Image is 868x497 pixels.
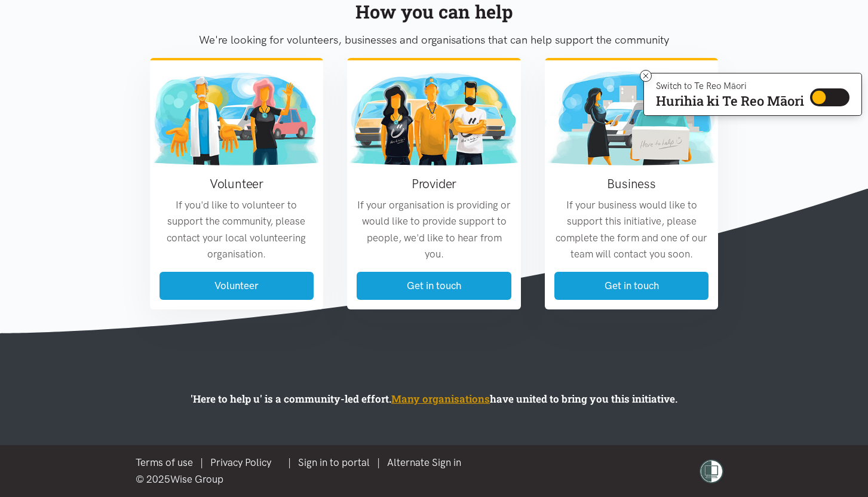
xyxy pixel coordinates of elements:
h3: Business [554,175,709,192]
p: If your organisation is providing or would like to provide support to people, we'd like to hear f... [357,197,511,262]
p: If your business would like to support this initiative, please complete the form and one of our t... [554,197,709,262]
a: Privacy Policy [210,456,271,468]
a: Terms of use [136,456,193,468]
div: © 2025 [136,471,468,487]
img: shielded [700,459,723,483]
div: | [136,455,468,471]
a: Sign in to portal [298,456,370,468]
h3: Volunteer [160,175,314,192]
p: If you'd like to volunteer to support the community, please contact your local volunteering organ... [160,197,314,262]
a: Volunteer [160,272,314,300]
a: Get in touch [554,272,709,300]
p: Switch to Te Reo Māori [656,82,804,90]
p: We're looking for volunteers, businesses and organisations that can help support the community [150,31,719,49]
h3: Provider [357,175,511,192]
span: | | [288,456,468,468]
a: Get in touch [357,272,511,300]
a: Wise Group [170,473,223,485]
a: Alternate Sign in [387,456,461,468]
a: Many organisations [391,392,490,406]
p: Hurihia ki Te Reo Māori [656,96,804,106]
p: 'Here to help u' is a community-led effort. have united to bring you this initiative. [157,391,711,407]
